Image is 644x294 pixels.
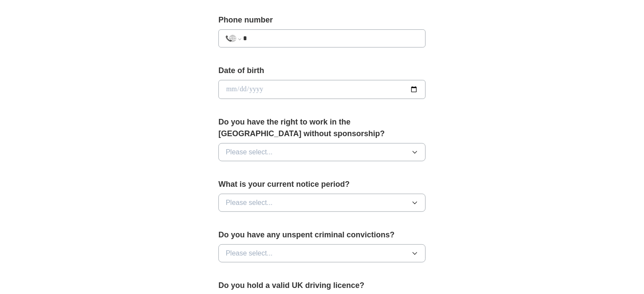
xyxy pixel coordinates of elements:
label: Phone number [218,14,426,26]
label: What is your current notice period? [218,179,426,190]
label: Do you have any unspent criminal convictions? [218,229,426,241]
button: Please select... [218,244,426,262]
span: Please select... [226,248,273,259]
span: Please select... [226,147,273,157]
label: Do you hold a valid UK driving licence? [218,280,426,291]
button: Please select... [218,143,426,161]
label: Do you have the right to work in the [GEOGRAPHIC_DATA] without sponsorship? [218,116,426,140]
label: Date of birth [218,65,426,77]
span: Please select... [226,198,273,208]
button: Please select... [218,194,426,212]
